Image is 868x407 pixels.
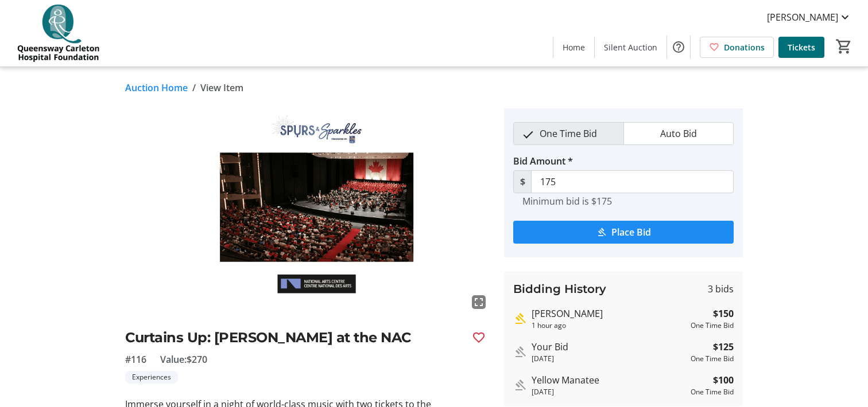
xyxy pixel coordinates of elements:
a: Silent Auction [595,37,666,58]
span: / [192,81,196,95]
a: Tickets [778,37,824,58]
label: Bid Amount * [513,154,573,168]
span: #116 [125,353,146,366]
div: [PERSON_NAME] [532,307,686,320]
span: 3 bids [708,282,734,296]
strong: $100 [713,373,734,387]
span: Place Bid [611,225,651,239]
div: 1 hour ago [532,320,686,331]
a: Auction Home [125,81,188,95]
tr-hint: Minimum bid is $175 [522,195,612,207]
button: Cart [834,36,854,57]
span: Silent Auction [604,41,657,53]
strong: $150 [713,307,734,320]
span: View Item [200,81,243,95]
mat-icon: Outbid [513,378,527,392]
button: Place Bid [513,221,734,244]
span: Home [563,41,585,53]
img: QCH Foundation's Logo [7,5,109,62]
span: Value: $270 [160,353,207,366]
div: [DATE] [532,387,686,397]
span: $ [513,170,532,193]
span: Donations [724,41,765,53]
button: [PERSON_NAME] [758,8,861,26]
span: One Time Bid [533,123,604,144]
mat-icon: Outbid [513,345,527,359]
button: Help [667,36,690,58]
h2: Curtains Up: [PERSON_NAME] at the NAC [125,327,463,348]
div: Yellow Manatee [532,373,686,387]
span: Tickets [788,41,815,53]
button: Favourite [467,326,490,349]
mat-icon: Highest bid [513,312,527,326]
strong: $125 [713,340,734,354]
img: Image [125,108,490,314]
span: [PERSON_NAME] [767,10,838,24]
mat-icon: fullscreen [472,295,486,309]
tr-label-badge: Experiences [125,371,178,383]
a: Home [553,37,594,58]
div: One Time Bid [691,387,734,397]
span: Auto Bid [653,123,704,144]
div: One Time Bid [691,354,734,364]
div: Your Bid [532,340,686,354]
div: One Time Bid [691,320,734,331]
h3: Bidding History [513,280,606,298]
a: Donations [700,37,774,58]
div: [DATE] [532,354,686,364]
